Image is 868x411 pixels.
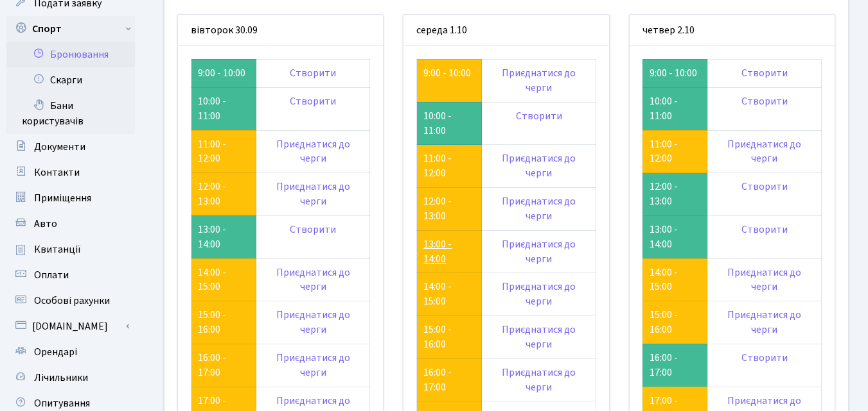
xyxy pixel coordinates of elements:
[198,137,226,166] a: 11:00 - 12:00
[423,151,452,180] a: 11:00 - 12:00
[741,94,788,108] a: Створити
[502,237,576,266] a: Приєднатися до черги
[6,237,135,262] a: Квитанції
[290,66,336,80] a: Створити
[741,222,788,237] a: Створити
[6,211,135,237] a: Авто
[198,308,226,337] a: 15:00 - 16:00
[34,294,110,308] span: Особові рахунки
[276,308,350,337] a: Приєднатися до черги
[423,280,452,308] a: 14:00 - 15:00
[502,365,576,394] a: Приєднатися до черги
[741,351,788,365] a: Створити
[502,194,576,223] a: Приєднатися до черги
[34,268,69,282] span: Оплати
[727,265,801,294] a: Приєднатися до черги
[191,59,256,87] td: 9:00 - 10:00
[34,191,91,205] span: Приміщення
[417,102,482,145] td: 10:00 - 11:00
[6,42,135,67] a: Бронювання
[403,15,608,46] div: середа 1.10
[727,308,801,337] a: Приєднатися до черги
[34,242,81,256] span: Квитанції
[642,344,707,387] td: 16:00 - 17:00
[6,314,135,339] a: [DOMAIN_NAME]
[198,265,226,294] a: 14:00 - 15:00
[6,185,135,211] a: Приміщення
[276,351,350,380] a: Приєднатися до черги
[34,165,80,180] span: Контакти
[276,180,350,208] a: Приєднатися до черги
[423,365,452,394] a: 16:00 - 17:00
[650,308,678,337] a: 15:00 - 16:00
[276,265,350,294] a: Приєднатися до черги
[642,215,707,258] td: 13:00 - 14:00
[34,140,85,154] span: Документи
[630,15,835,46] div: четвер 2.10
[423,237,452,266] a: 13:00 - 14:00
[191,215,256,258] td: 13:00 - 14:00
[34,371,88,385] span: Лічильники
[6,93,135,134] a: Бани користувачів
[6,288,135,314] a: Особові рахунки
[642,59,707,87] td: 9:00 - 10:00
[650,265,678,294] a: 14:00 - 15:00
[6,262,135,288] a: Оплати
[198,180,226,208] a: 12:00 - 13:00
[423,66,471,80] a: 9:00 - 10:00
[276,137,350,166] a: Приєднатися до черги
[727,137,801,166] a: Приєднатися до черги
[6,67,135,93] a: Скарги
[290,94,336,108] a: Створити
[34,217,57,231] span: Авто
[502,66,576,95] a: Приєднатися до черги
[6,365,135,390] a: Лічильники
[642,173,707,216] td: 12:00 - 13:00
[6,339,135,365] a: Орендарі
[741,66,788,80] a: Створити
[423,323,452,351] a: 15:00 - 16:00
[502,151,576,180] a: Приєднатися до черги
[642,87,707,130] td: 10:00 - 11:00
[198,351,226,380] a: 16:00 - 17:00
[502,280,576,308] a: Приєднатися до черги
[502,323,576,351] a: Приєднатися до черги
[290,222,336,237] a: Створити
[6,16,135,42] a: Спорт
[191,87,256,130] td: 10:00 - 11:00
[423,194,452,223] a: 12:00 - 13:00
[6,160,135,185] a: Контакти
[650,137,678,166] a: 11:00 - 12:00
[34,345,77,359] span: Орендарі
[178,15,383,46] div: вівторок 30.09
[741,180,788,194] a: Створити
[516,109,562,123] a: Створити
[6,134,135,160] a: Документи
[34,396,90,410] span: Опитування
